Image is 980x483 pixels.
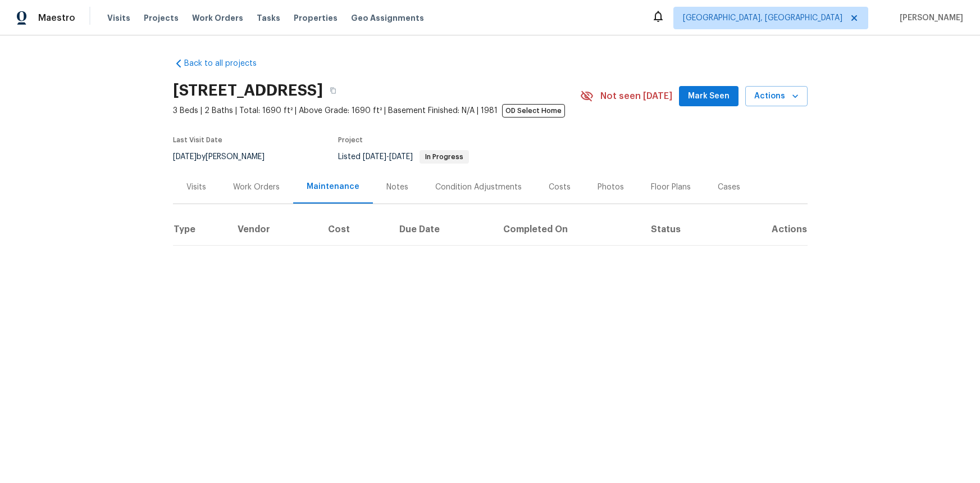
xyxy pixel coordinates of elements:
div: Notes [386,182,408,193]
div: Costs [549,182,571,193]
span: In Progress [421,154,468,160]
button: Copy Address [323,80,343,101]
span: Project [338,137,363,143]
span: Last Visit Date [173,137,222,143]
div: Cases [718,182,740,193]
span: Properties [294,12,338,24]
th: Completed On [494,214,641,245]
span: Projects [144,12,179,24]
th: Actions [727,214,808,245]
div: by [PERSON_NAME] [173,150,278,164]
span: [DATE] [363,153,386,161]
span: Work Orders [192,12,243,24]
span: Mark Seen [688,89,730,103]
span: Listed [338,153,469,161]
div: Floor Plans [651,182,691,193]
span: Geo Assignments [351,12,424,24]
span: [PERSON_NAME] [895,12,963,24]
span: [DATE] [389,153,413,161]
div: Maintenance [307,181,359,192]
span: Not seen [DATE] [600,91,672,102]
th: Type [173,214,229,245]
div: Photos [598,182,624,193]
span: OD Select Home [502,104,565,118]
div: Work Orders [233,182,280,193]
h2: [STREET_ADDRESS] [173,85,323,96]
th: Due Date [390,214,495,245]
span: [DATE] [173,153,197,161]
button: Mark Seen [679,86,739,107]
th: Vendor [229,214,319,245]
button: Actions [745,86,808,107]
span: [GEOGRAPHIC_DATA], [GEOGRAPHIC_DATA] [683,12,842,24]
span: 3 Beds | 2 Baths | Total: 1690 ft² | Above Grade: 1690 ft² | Basement Finished: N/A | 1981 [173,105,580,116]
a: Back to all projects [173,58,281,69]
span: Actions [754,89,799,103]
div: Visits [186,182,206,193]
span: Visits [107,12,130,24]
span: Tasks [257,14,280,22]
th: Cost [319,214,390,245]
span: Maestro [38,12,75,24]
th: Status [642,214,727,245]
div: Condition Adjustments [435,182,522,193]
span: - [363,153,413,161]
